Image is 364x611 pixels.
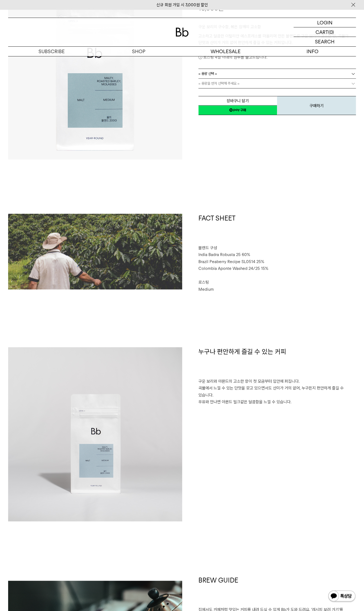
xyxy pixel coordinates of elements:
[198,54,356,60] p: 로스팅 4일 이내의 원두를 출고드립니다.
[176,28,189,37] img: 로고
[198,287,214,292] span: Medium
[198,96,277,105] button: 장바구니 담기
[198,280,209,285] span: 로스팅
[315,37,334,46] p: SEARCH
[156,2,208,7] a: 신규 회원 가입 시 3,000원 할인
[198,214,356,245] h1: FACT SHEET
[315,27,328,37] p: CART
[198,105,277,115] a: 새창
[198,79,240,88] span: = 용량을 먼저 선택해 주세요 =
[8,347,182,521] img: 2d01d88fef2b1f9b91480db06f6947c8_112246.jpg
[198,347,356,378] h1: 누구나 편안하게 즐길 수 있는 커피
[269,47,356,56] p: INFO
[8,214,182,289] img: 몰트
[95,47,182,56] a: SHOP
[328,27,334,37] p: (0)
[198,69,217,78] span: = 용량 선택 =
[198,245,217,250] span: 블렌드 구성
[294,18,356,27] a: LOGIN
[198,252,250,257] span: India Badra Robusta 25 60%
[198,259,264,264] span: Brazil Peaberry Recipe SL0514 25%
[294,27,356,37] a: CART (0)
[198,378,356,406] p: 구운 보리와 아몬드의 고소한 향이 첫 모금부터 입안에 퍼집니다. 곡물에서 느낄 수 있는 단맛을 갖고 있으면서도 산미가 거의 없어, 누구든지 편안하게 즐길 수 있습니다. 우유와...
[8,47,95,56] a: SUBSCRIBE
[198,273,201,278] span: ⠀
[198,266,268,271] span: Colombia Aponte Washed 24/25 15%
[277,96,356,115] button: 구매하기
[328,590,356,603] img: 카카오톡 채널 1:1 채팅 버튼
[182,47,269,56] p: WHOLESALE
[317,18,333,27] p: LOGIN
[198,575,356,606] h1: BREW GUIDE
